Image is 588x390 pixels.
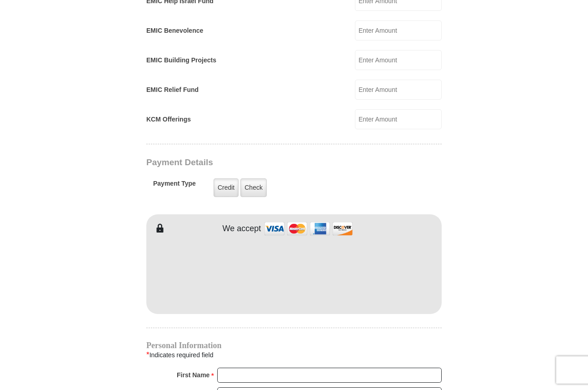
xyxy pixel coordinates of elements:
label: EMIC Benevolence [146,26,203,35]
input: Enter Amount [355,50,442,70]
label: Check [240,178,267,197]
img: credit cards accepted [263,219,354,238]
h4: We accept [223,224,261,234]
input: Enter Amount [355,80,442,100]
input: Enter Amount [355,109,442,129]
h5: Payment Type [153,180,196,192]
label: KCM Offerings [146,115,191,124]
strong: First Name [177,369,209,381]
div: Indicates required field [146,349,442,361]
h3: Payment Details [146,157,378,168]
h4: Personal Information [146,342,442,349]
label: EMIC Building Projects [146,56,216,65]
input: Enter Amount [355,20,442,41]
label: Credit [214,178,239,197]
label: EMIC Relief Fund [146,85,199,95]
